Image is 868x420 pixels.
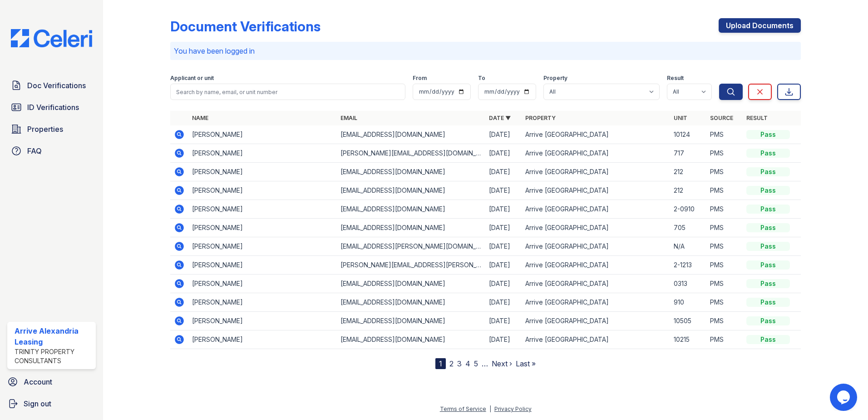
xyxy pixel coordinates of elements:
td: 212 [670,163,706,181]
td: 10505 [670,312,706,330]
a: Property [525,115,556,121]
td: N/A [670,237,706,256]
td: Arrive [GEOGRAPHIC_DATA] [522,256,670,275]
label: From [413,75,427,82]
a: 3 [457,359,462,368]
td: Arrive [GEOGRAPHIC_DATA] [522,275,670,293]
span: Properties [27,124,63,135]
iframe: chat widget [830,384,859,411]
td: 2-0910 [670,200,706,219]
td: Arrive [GEOGRAPHIC_DATA] [522,219,670,237]
a: 4 [465,359,470,368]
td: [EMAIL_ADDRESS][DOMAIN_NAME] [337,275,485,293]
td: 212 [670,181,706,200]
td: 0313 [670,275,706,293]
td: [PERSON_NAME] [188,312,337,330]
label: Property [543,75,567,82]
div: Pass [746,149,790,158]
div: Pass [746,242,790,251]
td: [PERSON_NAME] [188,275,337,293]
a: 5 [474,359,478,368]
td: [EMAIL_ADDRESS][DOMAIN_NAME] [337,163,485,181]
label: Applicant or unit [170,75,214,82]
div: Pass [746,260,790,270]
div: Pass [746,279,790,288]
a: Account [4,373,99,391]
td: [DATE] [485,275,522,293]
td: [PERSON_NAME] [188,293,337,312]
td: [DATE] [485,163,522,181]
td: [PERSON_NAME] [188,256,337,275]
td: PMS [706,181,743,200]
a: Upload Documents [719,18,801,33]
div: Document Verifications [170,18,321,35]
td: [PERSON_NAME][EMAIL_ADDRESS][DOMAIN_NAME] [337,144,485,163]
td: [DATE] [485,293,522,312]
div: Trinity Property Consultants [15,347,92,365]
div: Pass [746,316,790,325]
button: Sign out [4,395,99,413]
span: FAQ [27,145,42,156]
td: [PERSON_NAME] [188,219,337,237]
td: PMS [706,144,743,163]
td: [PERSON_NAME] [188,200,337,219]
td: [DATE] [485,256,522,275]
td: [EMAIL_ADDRESS][DOMAIN_NAME] [337,200,485,219]
td: 910 [670,293,706,312]
a: Date ▼ [489,115,511,121]
a: Source [710,115,733,121]
td: [DATE] [485,219,522,237]
span: Doc Verifications [27,80,86,91]
td: [DATE] [485,125,522,144]
td: [EMAIL_ADDRESS][DOMAIN_NAME] [337,181,485,200]
td: PMS [706,219,743,237]
a: FAQ [7,142,96,160]
td: [EMAIL_ADDRESS][DOMAIN_NAME] [337,330,485,349]
td: [PERSON_NAME] [188,330,337,349]
td: [DATE] [485,200,522,219]
td: [DATE] [485,181,522,200]
span: Account [24,376,52,387]
div: Pass [746,205,790,214]
td: Arrive [GEOGRAPHIC_DATA] [522,237,670,256]
a: Properties [7,120,96,138]
td: PMS [706,200,743,219]
td: [PERSON_NAME][EMAIL_ADDRESS][PERSON_NAME][DOMAIN_NAME] [337,256,485,275]
img: CE_Logo_Blue-a8612792a0a2168367f1c8372b55b34899dd931a85d93a1a3d3e32e68fde9ad4.png [4,29,99,47]
td: PMS [706,330,743,349]
a: Next › [492,359,512,368]
td: [EMAIL_ADDRESS][DOMAIN_NAME] [337,293,485,312]
span: … [482,358,488,369]
div: Arrive Alexandria Leasing [15,325,92,347]
div: Pass [746,167,790,176]
span: ID Verifications [27,102,79,113]
td: [EMAIL_ADDRESS][DOMAIN_NAME] [337,312,485,330]
a: Email [340,115,357,121]
td: 10215 [670,330,706,349]
td: [DATE] [485,330,522,349]
td: PMS [706,256,743,275]
td: Arrive [GEOGRAPHIC_DATA] [522,144,670,163]
div: 1 [435,358,446,369]
a: Terms of Service [440,405,486,412]
td: Arrive [GEOGRAPHIC_DATA] [522,181,670,200]
div: Pass [746,130,790,139]
a: Last » [516,359,536,368]
td: PMS [706,125,743,144]
td: Arrive [GEOGRAPHIC_DATA] [522,125,670,144]
td: PMS [706,312,743,330]
td: Arrive [GEOGRAPHIC_DATA] [522,312,670,330]
span: Sign out [24,398,51,409]
div: Pass [746,223,790,232]
td: [PERSON_NAME] [188,237,337,256]
td: [EMAIL_ADDRESS][PERSON_NAME][DOMAIN_NAME] [337,237,485,256]
td: [DATE] [485,312,522,330]
a: Result [746,115,768,121]
td: [EMAIL_ADDRESS][DOMAIN_NAME] [337,125,485,144]
td: Arrive [GEOGRAPHIC_DATA] [522,293,670,312]
td: PMS [706,163,743,181]
a: 2 [449,359,454,368]
td: [PERSON_NAME] [188,125,337,144]
p: You have been logged in [174,45,797,56]
td: [DATE] [485,237,522,256]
